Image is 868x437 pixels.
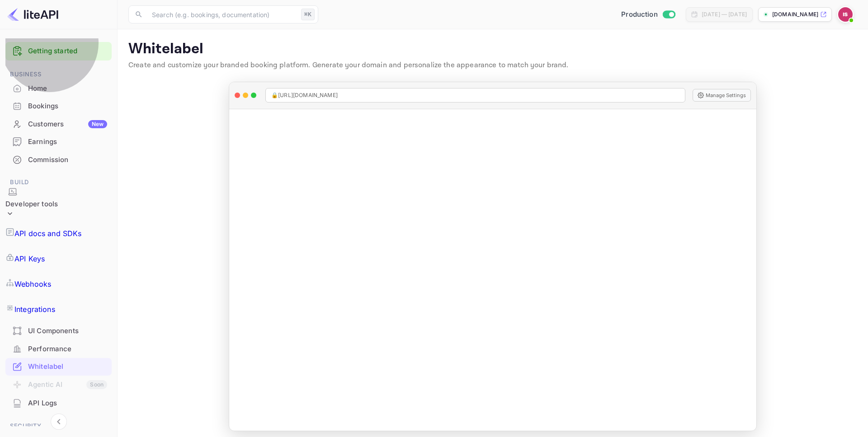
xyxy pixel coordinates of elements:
div: Developer tools [5,199,58,209]
a: Integrations [5,297,112,322]
div: Commission [28,155,107,165]
img: Idan Solimani [838,7,853,22]
a: Getting started [28,46,107,56]
button: Collapse navigation [51,414,67,430]
div: Customers [28,119,107,130]
a: API docs and SDKs [5,221,112,246]
a: UI Components [5,322,112,339]
a: API Keys [5,246,112,271]
span: Build [5,177,112,187]
p: Webhooks [14,279,51,289]
span: Security [5,421,112,431]
span: Business [5,70,112,79]
div: CustomersNew [5,116,112,133]
a: CustomersNew [5,116,112,132]
div: UI Components [5,322,112,340]
span: 🔒 [URL][DOMAIN_NAME] [271,91,338,99]
a: Commission [5,151,112,168]
div: Earnings [5,133,112,151]
div: Whitelabel [28,362,107,372]
div: Performance [28,344,107,354]
div: New [88,120,107,128]
div: Developer tools [5,187,58,221]
div: Bookings [5,98,112,115]
input: Search (e.g. bookings, documentation) [146,5,297,23]
div: API Logs [5,395,112,412]
div: Whitelabel [5,358,112,376]
p: API Keys [14,253,45,264]
div: Commission [5,151,112,169]
div: Getting started [5,42,112,60]
div: UI Components [28,326,107,336]
img: LiteAPI logo [7,7,58,22]
span: Production [621,9,658,20]
div: Home [5,80,112,98]
p: API docs and SDKs [14,228,82,239]
p: Create and customize your branded booking platform. Generate your domain and personalize the appe... [128,60,857,71]
a: Earnings [5,133,112,150]
div: Switch to Sandbox mode [618,9,679,20]
p: Integrations [14,304,55,315]
a: API Logs [5,395,112,411]
p: Whitelabel [128,40,857,58]
div: Home [28,84,107,94]
a: Performance [5,340,112,357]
a: Bookings [5,98,112,114]
div: Earnings [28,137,107,147]
button: Manage Settings [693,89,751,102]
a: Whitelabel [5,358,112,375]
div: ⌘K [301,9,315,20]
div: API Logs [28,398,107,409]
div: [DATE] — [DATE] [702,10,747,19]
a: Home [5,80,112,97]
p: [DOMAIN_NAME] [772,10,818,19]
div: Bookings [28,101,107,112]
div: Performance [5,340,112,358]
a: Webhooks [5,271,112,297]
